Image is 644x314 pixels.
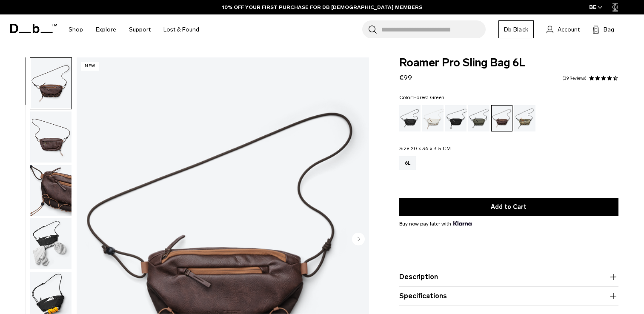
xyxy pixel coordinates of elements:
[592,24,614,34] button: Bag
[30,165,72,217] button: Roamer Pro Sling Bag 6L Homegrown with Lu
[69,14,83,45] a: Shop
[96,14,116,45] a: Explore
[30,57,72,109] button: Roamer Pro Sling Bag 6L Homegrown with Lu
[413,94,444,100] span: Forest Green
[222,3,422,11] a: 10% OFF YOUR FIRST PURCHASE FOR DB [DEMOGRAPHIC_DATA] MEMBERS
[399,198,618,216] button: Add to Cart
[399,156,416,170] a: 6L
[399,105,421,131] a: Black Out
[399,220,472,228] span: Buy now pay later with
[399,74,412,82] span: €99
[399,57,618,69] span: Roamer Pro Sling Bag 6L
[81,62,99,71] p: New
[604,25,614,34] span: Bag
[30,111,72,163] img: Roamer Pro Sling Bag 6L Homegrown with Lu
[129,14,151,45] a: Support
[399,146,451,151] legend: Size:
[498,20,534,38] a: Db Black
[514,105,535,131] a: Db x Beyond Medals
[422,105,444,131] a: Oatmilk
[399,291,618,301] button: Specifications
[558,25,580,34] span: Account
[491,105,512,131] a: Homegrown with Lu
[453,221,472,226] img: {"height" => 20, "alt" => "Klarna"}
[30,218,72,270] button: Roamer Pro Sling Bag 6L Homegrown with Lu
[468,105,489,131] a: Forest Green
[30,165,72,216] img: Roamer Pro Sling Bag 6L Homegrown with Lu
[30,58,72,109] img: Roamer Pro Sling Bag 6L Homegrown with Lu
[30,111,72,163] button: Roamer Pro Sling Bag 6L Homegrown with Lu
[352,232,365,247] button: Next slide
[411,146,451,151] span: 20 x 36 x 3.5 CM
[399,95,445,100] legend: Color:
[62,14,206,45] nav: Main Navigation
[547,24,580,34] a: Account
[562,76,587,80] a: 39 reviews
[163,14,199,45] a: Lost & Found
[399,272,618,282] button: Description
[30,218,72,269] img: Roamer Pro Sling Bag 6L Homegrown with Lu
[445,105,467,131] a: Charcoal Grey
